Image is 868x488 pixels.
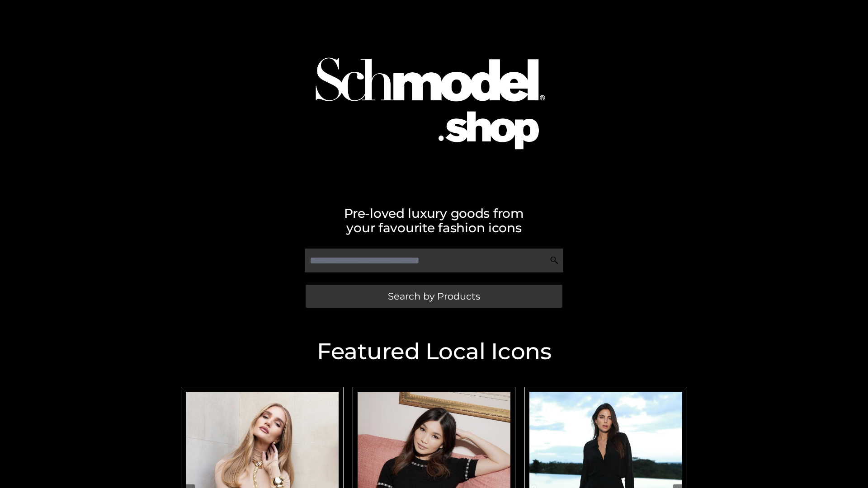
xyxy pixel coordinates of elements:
h2: Pre-loved luxury goods from your favourite fashion icons [176,206,692,235]
h2: Featured Local Icons​ [176,340,692,363]
span: Search by Products [388,291,480,301]
a: Search by Products [306,285,562,308]
img: Search Icon [550,256,559,265]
